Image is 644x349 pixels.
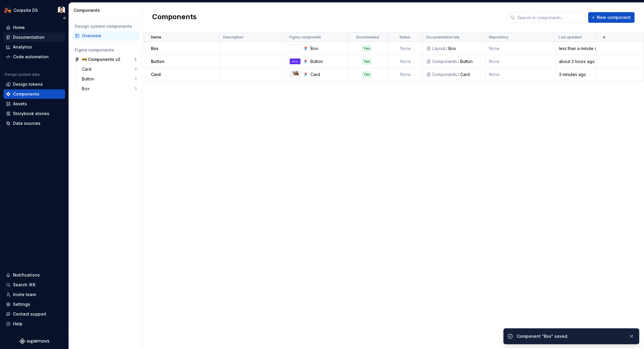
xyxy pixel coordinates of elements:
div: Component “Box” saved. [517,333,624,339]
div: Search ⌘K [13,282,35,288]
div: Yes [362,72,371,77]
a: Storybook stories [4,109,65,118]
div: Card [460,72,482,77]
a: Design tokens [4,80,65,89]
div: Box [448,46,482,51]
div: Documentation [13,34,45,40]
button: New component [588,12,635,23]
div: Button [310,59,344,64]
a: Code automation [4,52,65,62]
div: Analytics [13,44,32,50]
p: Figma component [289,35,321,40]
div: 🚧 Components v2 [82,56,121,62]
p: Button [151,59,165,64]
td: None [485,68,555,81]
div: Layout [432,46,445,51]
td: None [485,55,555,68]
div: Figma components [75,47,136,53]
a: 🚧 Components v23 [72,55,139,64]
a: Analytics [4,42,65,52]
p: Last updated [559,35,582,40]
div: Storybook stories [13,111,49,117]
div: about 3 hours ago [555,59,596,64]
img: Ch'an [58,7,65,14]
div: Data sources [13,120,40,126]
p: Repository [489,35,508,40]
button: Search ⌘K [4,280,65,290]
div: Invite team [13,292,36,298]
div: Design tokens [13,81,43,87]
div: / [457,59,460,64]
button: Collapse sidebar [60,14,69,22]
a: Settings [4,300,65,309]
div: Yes [362,46,371,51]
div: Corpsite DS [14,7,38,13]
button: Help [4,319,65,329]
div: Card [82,66,94,72]
img: Card [292,71,298,78]
div: Help [13,321,22,327]
button: Corpsite DSCh'an [1,4,67,17]
img: 0733df7c-e17f-4421-95a9-ced236ef1ff0.png [4,7,11,14]
div: Card [310,72,344,77]
div: Settings [13,301,30,307]
div: Yes [362,59,371,64]
td: None [388,55,423,68]
div: 1 [135,67,136,72]
div: Components [432,59,457,64]
div: Button [82,76,97,82]
div: 1 [135,77,136,81]
p: Documented [356,35,379,40]
a: Data sources [4,119,65,128]
div: Design system components [75,23,136,29]
h2: Components [152,12,197,23]
input: Search in components... [515,12,585,23]
div: Assets [13,101,27,107]
p: Description [223,35,243,40]
div: 3 minutes ago [555,72,596,77]
div: Box [82,86,92,92]
div: Code automation [13,54,49,60]
a: Documentation [4,33,65,42]
div: Contact support [13,311,46,317]
div: Components [74,7,140,13]
div: Components [13,91,39,97]
div: / [445,46,448,51]
p: Name [151,35,161,40]
div: Components [432,72,457,77]
div: 1 [135,86,136,91]
p: Documentation link [426,35,460,40]
button: Contact support [4,309,65,319]
div: Overview [82,33,136,39]
div: 3 [134,57,136,62]
a: Home [4,23,65,32]
span: New component [597,14,631,20]
div: Home [13,25,25,30]
button: Notifications [4,270,65,280]
a: Box1 [79,84,139,93]
a: Overview [72,31,139,41]
p: Box [151,46,158,51]
img: Button [290,59,300,64]
a: Card1 [79,64,139,74]
div: Notifications [13,272,40,278]
a: Invite team [4,290,65,299]
div: / [457,72,460,77]
div: Button [460,59,482,64]
a: Components [4,89,65,99]
a: Assets [4,99,65,109]
td: None [388,68,423,81]
td: None [485,42,555,55]
a: Button1 [79,74,139,84]
td: None [388,42,423,55]
div: less than a minute ago [555,46,596,51]
img: Box [290,45,300,51]
div: Design system data [5,72,40,77]
p: Status [399,35,410,40]
p: Card [151,72,161,77]
svg: Supernova Logo [19,338,49,344]
div: Box [310,46,344,51]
